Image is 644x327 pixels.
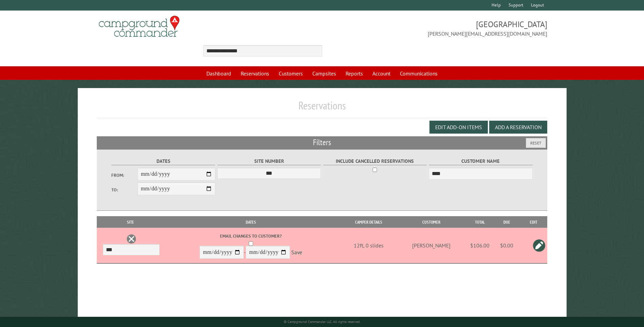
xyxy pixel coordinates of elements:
[111,187,137,193] label: To:
[284,320,361,324] small: © Campground Commander LLC. All rights reserved.
[126,234,136,244] a: Delete this reservation
[396,67,442,80] a: Communications
[217,157,321,165] label: Site Number
[162,233,340,239] label: Email changes to customer?
[97,13,182,40] img: Campground Commander
[162,233,340,260] div: -
[291,249,302,256] a: Save
[493,228,520,263] td: $0.00
[342,67,367,80] a: Reports
[322,19,547,38] span: [GEOGRAPHIC_DATA] [PERSON_NAME][EMAIL_ADDRESS][DOMAIN_NAME]
[111,157,215,165] label: Dates
[97,99,547,118] h1: Reservations
[397,228,466,263] td: [PERSON_NAME]
[275,67,307,80] a: Customers
[202,67,235,80] a: Dashboard
[489,121,547,134] button: Add a Reservation
[466,228,493,263] td: $106.00
[368,67,394,80] a: Account
[97,136,547,149] h2: Filters
[341,216,397,228] th: Camper Details
[111,172,137,178] label: From:
[237,67,273,80] a: Reservations
[341,228,397,263] td: 12ft, 0 slides
[466,216,493,228] th: Total
[429,157,532,165] label: Customer Name
[308,67,340,80] a: Campsites
[397,216,466,228] th: Customer
[323,157,427,165] label: Include Cancelled Reservations
[493,216,520,228] th: Due
[161,216,341,228] th: Dates
[100,216,161,228] th: Site
[520,216,547,228] th: Edit
[526,138,546,148] button: Reset
[429,121,488,134] button: Edit Add-on Items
